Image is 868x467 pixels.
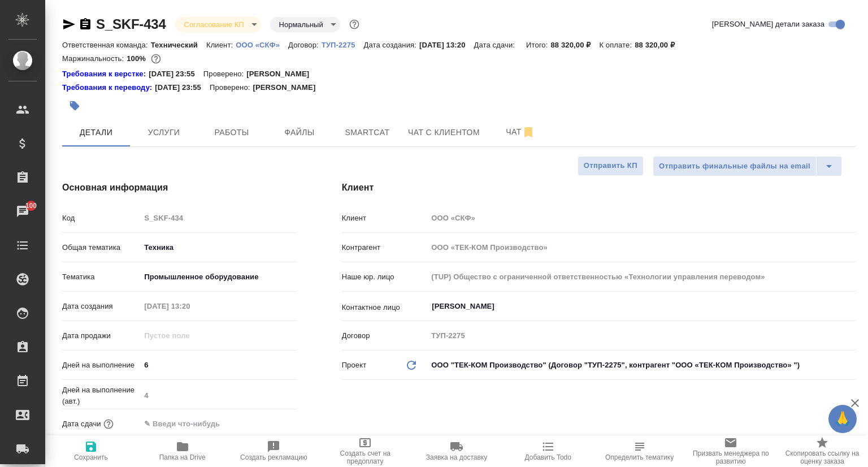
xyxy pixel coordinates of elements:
p: Дата сдачи [62,418,101,430]
span: 100 [19,200,44,211]
button: Скопировать ссылку для ЯМессенджера [62,18,76,31]
span: Определить тематику [605,453,674,461]
p: Код [62,213,140,224]
div: Техника [140,238,296,257]
span: Чат с клиентом [408,126,480,140]
p: 88 320,00 ₽ [550,41,599,49]
input: Пустое поле [140,387,296,404]
span: Отправить КП [584,159,637,172]
span: Сохранить [74,453,108,461]
button: Доп статусы указывают на важность/срочность заказа [347,17,362,32]
p: [DATE] 13:20 [419,41,474,49]
button: Создать счет на предоплату [319,435,411,467]
p: Дней на выполнение [62,360,140,371]
span: Отправить финальные файлы на email [659,160,810,173]
a: ООО «СКФ» [236,40,288,49]
input: Пустое поле [427,239,856,256]
span: Чат [493,125,548,139]
div: Промышленное оборудование [140,267,296,287]
a: 100 [3,197,42,226]
span: Работы [205,126,259,140]
p: Контактное лицо [342,302,428,313]
a: Требования к переводу: [62,82,155,93]
a: ТУП-2275 [322,40,364,49]
input: ✎ Введи что-нибудь [140,357,296,373]
p: Дата создания [62,301,140,312]
input: Пустое поле [427,269,856,285]
input: Пустое поле [140,210,296,226]
p: Маржинальность: [62,54,127,63]
button: Open [849,305,852,308]
input: Пустое поле [427,210,856,226]
p: Общая тематика [62,242,140,253]
p: Ответственная команда: [62,41,151,49]
div: Нажми, чтобы открыть папку с инструкцией [62,68,149,80]
p: [DATE] 23:55 [149,68,203,80]
span: Услуги [137,126,191,140]
svg: Отписаться [522,126,535,139]
button: 0.00 RUB; [149,51,163,66]
button: Скопировать ссылку на оценку заказа [776,435,868,467]
p: Дата продажи [62,330,140,341]
p: К оплате: [599,41,635,49]
div: split button [653,156,842,176]
span: Создать счет на предоплату [326,449,404,465]
button: Отправить финальные файлы на email [653,156,817,176]
button: Создать рекламацию [228,435,320,467]
p: [PERSON_NAME] [253,82,324,93]
p: Проект [342,360,367,371]
button: Папка на Drive [137,435,228,467]
div: Согласование КП [175,17,261,32]
button: Призвать менеджера по развитию [685,435,776,467]
p: ТУП-2275 [322,41,364,49]
button: Скопировать ссылку [79,18,92,31]
div: Согласование КП [270,17,340,32]
button: Определить тематику [594,435,685,467]
span: Smartcat [340,126,394,140]
h4: Основная информация [62,181,297,194]
p: Договор [342,330,428,341]
button: Отправить КП [578,156,644,176]
button: Добавить тэг [62,93,87,118]
span: Создать рекламацию [240,453,307,461]
input: Пустое поле [140,327,239,344]
span: Детали [69,126,123,140]
input: ✎ Введи что-нибудь [140,416,239,432]
span: 🙏 [833,407,852,431]
h4: Клиент [342,181,856,194]
a: Требования к верстке: [62,68,149,80]
p: Дней на выполнение (авт.) [62,384,140,407]
p: Договор: [288,41,322,49]
button: Нормальный [276,20,327,29]
div: Нажми, чтобы открыть папку с инструкцией [62,82,155,93]
p: Клиент [342,213,428,224]
input: Пустое поле [140,298,239,314]
p: Проверено: [203,68,247,80]
button: Сохранить [45,435,137,467]
span: Добавить Todo [525,453,571,461]
p: Итого: [526,41,550,49]
p: Контрагент [342,242,428,253]
p: Дата создания: [364,41,419,49]
span: Папка на Drive [159,453,206,461]
p: Клиент: [206,41,236,49]
button: Согласование КП [181,20,248,29]
p: 88 320,00 ₽ [635,41,683,49]
p: [DATE] 23:55 [155,82,210,93]
p: Проверено: [210,82,253,93]
p: ООО «СКФ» [236,41,288,49]
p: Тематика [62,271,140,283]
button: Добавить Todo [502,435,594,467]
div: ООО "ТЕК-КОМ Производство" (Договор "ТУП-2275", контрагент "ООО «ТЕК-КОМ Производство» ") [427,356,856,375]
span: Скопировать ссылку на оценку заказа [783,449,861,465]
span: [PERSON_NAME] детали заказа [712,19,824,30]
p: [PERSON_NAME] [246,68,318,80]
button: 🙏 [828,405,857,433]
span: Заявка на доставку [426,453,487,461]
button: Заявка на доставку [411,435,502,467]
p: Наше юр. лицо [342,271,428,283]
p: Технический [151,41,206,49]
p: Дата сдачи: [474,41,518,49]
a: S_SKF-434 [96,16,166,32]
span: Файлы [272,126,327,140]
